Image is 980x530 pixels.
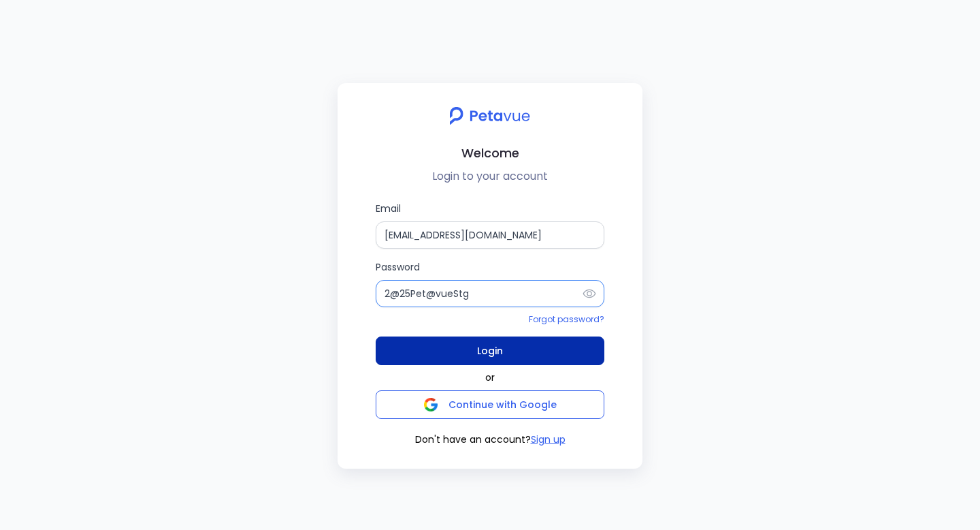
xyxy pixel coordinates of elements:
[440,99,539,132] img: petavue logo
[348,143,632,163] h2: Welcome
[529,313,604,325] a: Forgot password?
[415,433,531,447] span: Don't have an account?
[376,390,604,419] button: Continue with Google
[348,168,632,185] p: Login to your account
[376,221,604,249] input: Email
[477,341,503,360] span: Login
[376,260,604,307] label: Password
[376,280,604,307] input: Password
[376,337,604,365] button: Login
[531,433,566,447] button: Sign up
[448,398,557,411] span: Continue with Google
[376,201,604,249] label: Email
[485,371,495,385] span: or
